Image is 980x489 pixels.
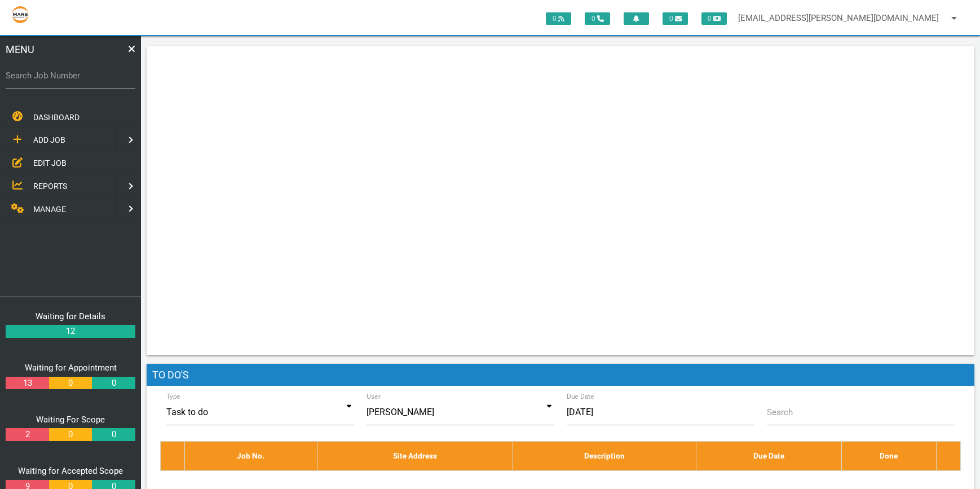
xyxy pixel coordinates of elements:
[185,442,317,470] th: Job No.
[33,136,65,145] span: ADD JOB
[6,377,48,390] a: 13
[33,205,66,214] span: MANAGE
[6,428,48,441] a: 2
[841,442,936,470] th: Done
[585,12,610,25] span: 0
[6,69,135,82] label: Search Job Number
[696,442,841,470] th: Due Date
[18,466,123,476] a: Waiting for Accepted Scope
[33,158,67,168] span: EDIT JOB
[367,391,381,402] label: User
[6,325,135,338] a: 12
[33,182,67,191] span: REPORTS
[701,12,727,25] span: 0
[36,415,105,425] a: Waiting For Scope
[92,428,135,441] a: 0
[6,42,34,57] span: MENU
[49,377,92,390] a: 0
[11,6,29,24] img: s3file
[33,113,80,122] span: DASHBOARD
[49,428,92,441] a: 0
[567,391,594,402] label: Due Date
[317,442,513,470] th: Site Address
[25,363,117,373] a: Waiting for Appointment
[92,377,135,390] a: 0
[663,12,688,25] span: 0
[513,442,696,470] th: Description
[147,364,974,386] h1: To Do's
[767,406,793,419] label: Search
[546,12,571,25] span: 0
[36,311,105,321] a: Waiting for Details
[166,391,180,402] label: Type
